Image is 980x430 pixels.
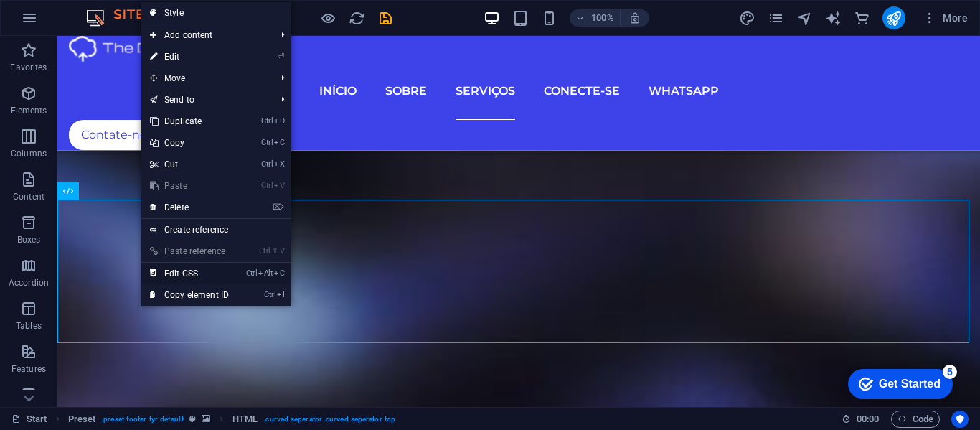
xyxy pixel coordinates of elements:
[141,284,237,306] a: CtrlICopy element ID
[141,67,270,89] span: Move
[274,181,284,190] i: V
[570,9,621,27] button: 100%
[854,10,870,27] i: Commerce
[261,116,273,126] i: Ctrl
[854,9,871,27] button: commerce
[264,290,275,299] i: Ctrl
[377,10,394,27] i: Save (Ctrl+S)
[261,138,273,147] i: Ctrl
[261,181,273,190] i: Ctrl
[951,411,969,428] button: Usercentrics
[141,240,237,262] a: Ctrl⇧VPaste reference
[11,148,47,159] p: Columns
[274,268,284,278] i: C
[232,411,258,428] span: Click to select. Double-click to edit
[68,411,395,428] nav: breadcrumb
[13,191,44,202] p: Content
[16,320,42,332] p: Tables
[917,6,974,29] button: More
[923,11,968,25] span: More
[319,9,336,27] button: Click here to leave preview mode and continue editing
[628,11,641,24] i: On resize automatically adjust zoom level to fit chosen device.
[11,7,116,37] div: Get Started 5 items remaining, 0% complete
[141,132,237,154] a: CtrlCCopy
[141,111,237,132] a: CtrlDDuplicate
[141,2,291,24] a: Style
[739,9,756,27] button: design
[897,411,933,428] span: Code
[10,62,47,73] p: Favorites
[141,24,270,46] span: Add content
[246,268,258,278] i: Ctrl
[261,159,273,169] i: Ctrl
[796,9,814,27] button: navigator
[274,159,284,169] i: X
[258,268,273,278] i: Alt
[11,363,46,375] p: Features
[141,175,237,197] a: CtrlVPaste
[768,9,785,27] button: pages
[141,197,237,218] a: ⌦Delete
[825,10,842,27] i: AI Writer
[842,411,880,428] h6: Session time
[278,52,284,61] i: ⏎
[141,46,237,67] a: ⏎Edit
[377,9,394,27] button: save
[11,411,47,428] a: Click to cancel selection. Double-click to open Pages
[83,9,190,27] img: Editor Logo
[202,415,210,423] i: This element contains a background
[141,219,291,240] a: Create reference
[280,246,284,256] i: V
[68,411,96,428] span: Click to select. Double-click to edit
[348,9,365,27] button: reload
[882,6,905,29] button: publish
[11,105,47,116] p: Elements
[891,411,940,428] button: Code
[857,411,879,428] span: 00 00
[739,10,755,27] i: Design (Ctrl+Alt+Y)
[349,10,365,27] i: Reload page
[825,9,842,27] button: text_generator
[259,246,270,256] i: Ctrl
[274,138,284,147] i: C
[9,277,49,289] p: Accordion
[768,10,784,27] i: Pages (Ctrl+Alt+S)
[189,415,196,423] i: This element is a customizable preset
[106,3,121,17] div: 5
[141,263,237,284] a: CtrlAltCEdit CSS
[101,411,183,428] span: . preset-footer-tyr-default
[273,202,284,212] i: ⌦
[263,411,395,428] span: . curved-seperator .curved-seperator-top
[277,290,284,299] i: I
[17,234,41,246] p: Boxes
[141,154,237,175] a: CtrlXCut
[272,246,278,256] i: ⇧
[591,9,614,27] h6: 100%
[42,16,104,29] div: Get Started
[796,10,813,27] i: Navigator
[141,89,270,111] a: Send to
[867,413,869,424] span: :
[274,116,284,126] i: D
[885,10,902,27] i: Publish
